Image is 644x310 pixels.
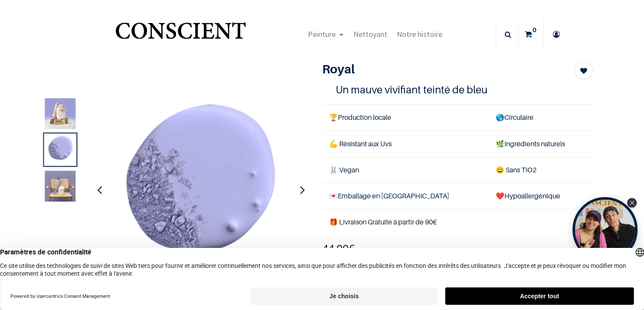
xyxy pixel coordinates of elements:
font: 🎁 Livraison Gratuite à partir de 90€ [329,218,437,226]
img: Product image [45,135,75,165]
span: 😄 S [496,165,510,174]
img: Product image [45,98,75,129]
span: Add to wishlist [580,66,587,76]
td: ans TiO2 [489,157,592,183]
button: Add to wishlist [575,62,592,79]
span: 🌎 [496,113,504,122]
div: Open Tolstoy [572,197,637,262]
div: Open Tolstoy widget [572,197,637,262]
td: Ingrédients naturels [489,131,592,157]
a: 0 [519,19,543,49]
a: Peinture [303,19,348,49]
a: Logo of Conscient [114,17,248,52]
button: Open chat widget [7,7,33,33]
span: 🌿 [496,139,504,148]
img: Conscient [114,17,248,52]
span: 🐰 Vegan [329,165,359,174]
span: Nettoyant [353,29,387,39]
sup: 0 [530,26,539,34]
span: Notre histoire [397,29,442,39]
span: 💌 [329,191,338,200]
span: 💪 Résistant aux Uvs [329,139,392,148]
td: Emballage en [GEOGRAPHIC_DATA] [322,183,489,209]
span: Peinture [308,29,336,39]
div: Tolstoy bubble widget [572,197,637,262]
span: 44,90 [322,242,349,255]
td: Circulaire [489,105,592,131]
img: Product image [45,171,75,201]
img: Product image [104,94,294,285]
span: 🏆 [329,113,338,122]
td: Production locale [322,105,489,131]
h1: Royal [322,62,552,76]
b: € [322,242,355,255]
h4: Un mauve vivifiant teinté de bleu [336,83,579,96]
div: Close Tolstoy widget [627,198,637,208]
td: ❤️Hypoallergénique [489,183,592,209]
